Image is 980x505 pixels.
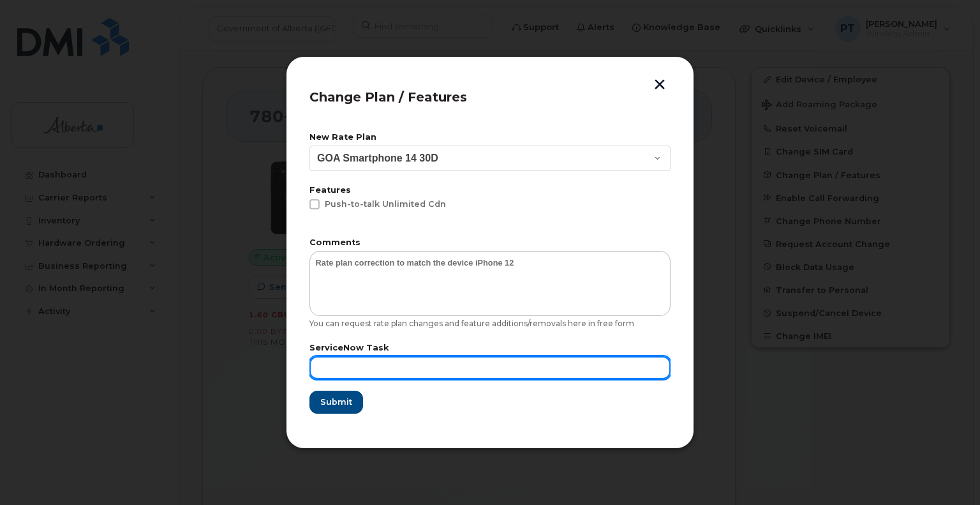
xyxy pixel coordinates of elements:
label: Features [309,186,671,195]
button: Submit [309,391,363,414]
span: Submit [320,396,352,408]
label: New Rate Plan [309,133,671,142]
div: You can request rate plan changes and feature additions/removals here in free form [309,319,671,329]
span: Change Plan / Features [309,89,467,105]
label: Comments [309,239,671,247]
label: ServiceNow Task [309,344,671,352]
span: Push-to-talk Unlimited Cdn [325,199,446,209]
